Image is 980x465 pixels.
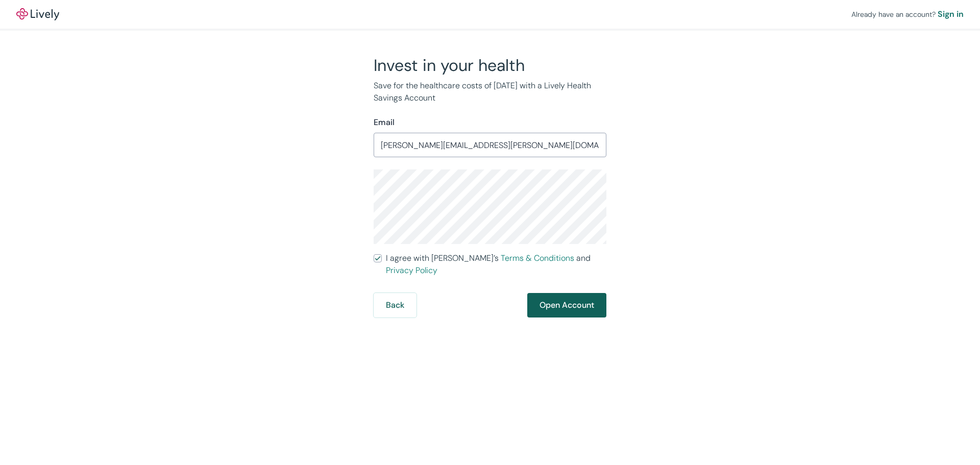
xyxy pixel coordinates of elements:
a: Terms & Conditions [501,253,574,263]
p: Save for the healthcare costs of [DATE] with a Lively Health Savings Account [374,80,606,104]
h2: Invest in your health [374,55,606,76]
button: Back [374,293,416,317]
button: Open Account [527,293,606,317]
label: Email [374,116,395,129]
img: Lively [16,8,59,20]
a: LivelyLively [16,8,59,20]
a: Privacy Policy [386,265,437,276]
a: Sign in [938,8,964,20]
div: Already have an account? [851,8,964,20]
span: I agree with [PERSON_NAME]’s and [386,252,606,277]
